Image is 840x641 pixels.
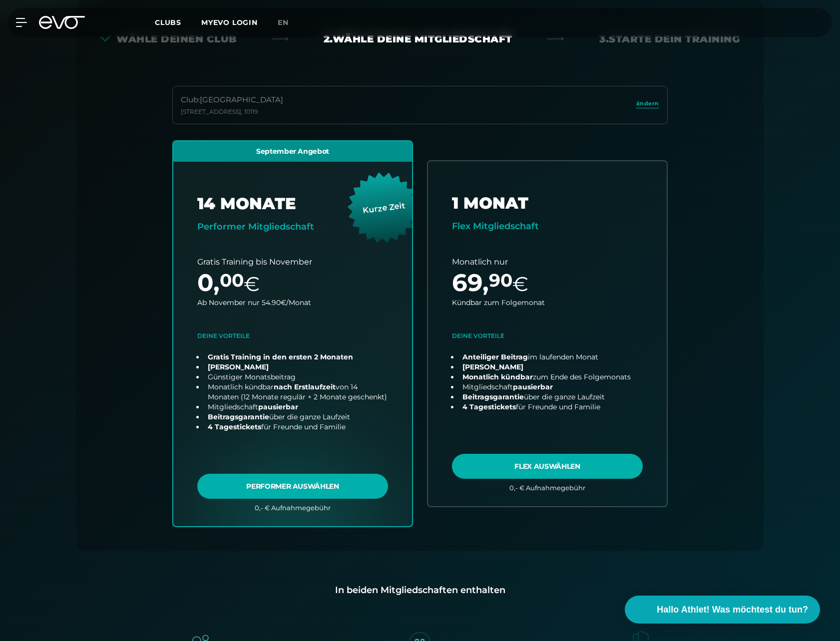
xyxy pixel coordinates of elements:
button: Hallo Athlet! Was möchtest du tun? [625,596,820,624]
span: Hallo Athlet! Was möchtest du tun? [657,603,808,617]
a: choose plan [173,141,412,527]
a: MYEVO LOGIN [201,18,258,27]
a: ändern [636,99,659,111]
span: ändern [636,99,659,108]
span: Clubs [155,18,181,27]
a: en [278,17,301,28]
a: Clubs [155,17,201,27]
div: In beiden Mitgliedschaften enthalten [92,583,748,597]
div: [STREET_ADDRESS] , 10119 [181,108,283,116]
a: choose plan [428,161,667,506]
div: Club : [GEOGRAPHIC_DATA] [181,94,283,106]
span: en [278,18,289,27]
